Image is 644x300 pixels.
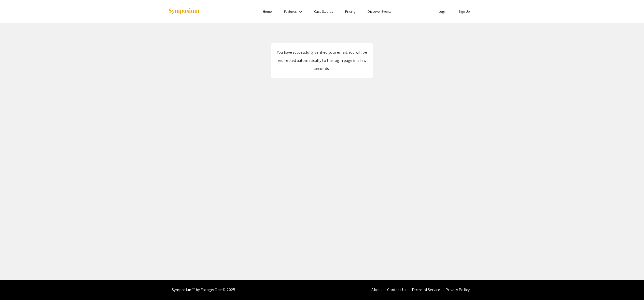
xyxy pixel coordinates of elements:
a: Case Studies [314,9,333,14]
a: Terms of Service [411,287,440,292]
iframe: Chat [4,277,22,296]
div: You have successfully verified your email. You will be redirected automatically to the login page... [276,48,368,73]
a: Home [263,9,272,14]
mat-icon: Expand Features list [298,9,304,15]
a: Contact Us [387,287,406,292]
a: Pricing [345,9,356,14]
a: Login [439,9,447,14]
div: Symposium™ by ForagerOne © 2025 [172,280,235,300]
a: Discover Events [368,9,391,14]
a: Privacy Policy [445,287,470,292]
img: Symposium by ForagerOne [168,8,200,15]
a: Features [284,9,297,14]
a: Sign Up [459,9,470,14]
a: About [371,287,382,292]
